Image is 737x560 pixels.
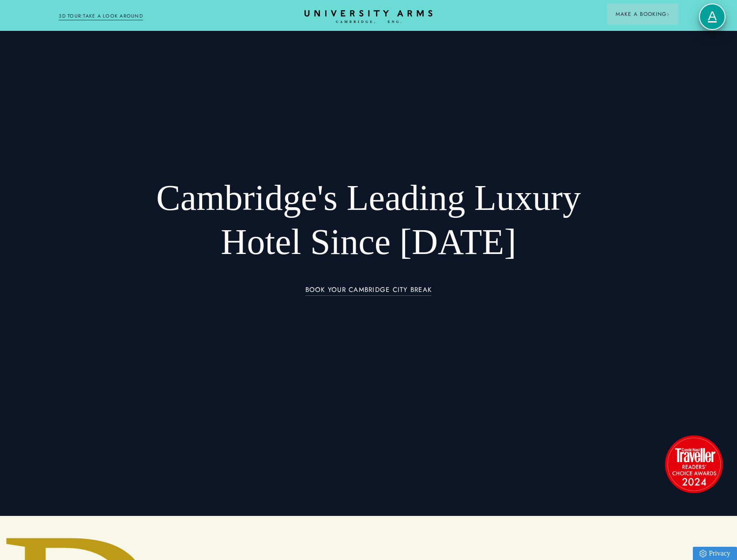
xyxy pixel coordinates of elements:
[59,12,143,20] a: 3D TOUR:TAKE A LOOK AROUND
[666,13,669,16] img: Arrow icon
[693,547,737,560] a: Privacy
[699,550,707,557] img: Privacy
[133,176,604,264] h1: Cambridge's Leading Luxury Hotel Since [DATE]
[708,8,717,23] span: A
[616,10,669,18] span: Make a Booking
[607,4,678,25] button: Make a BookingArrow icon
[305,10,432,24] a: Home
[661,431,727,497] img: image-2524eff8f0c5d55edbf694693304c4387916dea5-1501x1501-png
[305,286,432,296] a: BOOK YOUR CAMBRIDGE CITY BREAK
